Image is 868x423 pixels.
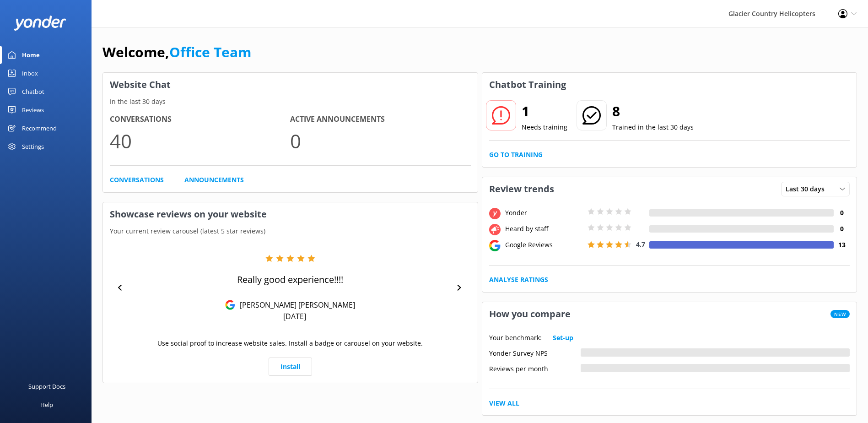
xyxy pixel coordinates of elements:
[184,175,244,185] a: Announcements
[110,125,290,156] p: 40
[489,150,543,160] a: Go to Training
[834,208,850,218] h4: 0
[103,202,478,226] h3: Showcase reviews on your website
[14,16,66,31] img: yonder-white-logo.png
[22,119,57,137] div: Recommend
[169,43,251,61] a: Office Team
[489,333,542,343] p: Your benchmark:
[482,302,577,326] h3: How you compare
[489,398,519,408] a: View All
[482,177,561,201] h3: Review trends
[103,73,478,97] h3: Website Chat
[22,46,40,64] div: Home
[102,41,251,63] h1: Welcome,
[834,240,850,250] h4: 13
[489,348,581,357] div: Yonder Survey NPS
[786,184,830,194] span: Last 30 days
[290,114,470,125] h4: Active Announcements
[269,358,312,376] a: Install
[103,97,478,107] p: In the last 30 days
[22,82,44,101] div: Chatbot
[834,224,850,234] h4: 0
[110,175,164,185] a: Conversations
[503,208,585,218] div: Yonder
[22,137,44,156] div: Settings
[612,100,694,122] h2: 8
[489,275,548,285] a: Analyse Ratings
[830,310,850,318] span: New
[636,240,645,249] span: 4.7
[290,125,470,156] p: 0
[28,377,65,396] div: Support Docs
[503,224,585,234] div: Heard by staff
[225,300,235,310] img: Google Reviews
[503,240,585,250] div: Google Reviews
[40,396,53,414] div: Help
[489,364,581,372] div: Reviews per month
[157,338,423,348] p: Use social proof to increase website sales. Install a badge or carousel on your website.
[283,311,306,321] p: [DATE]
[522,122,567,132] p: Needs training
[482,73,573,97] h3: Chatbot Training
[22,64,38,82] div: Inbox
[612,122,694,132] p: Trained in the last 30 days
[110,114,290,125] h4: Conversations
[237,273,343,286] p: Really good experience!!!!
[553,333,573,343] a: Set-up
[103,226,478,236] p: Your current review carousel (latest 5 star reviews)
[235,300,355,310] p: [PERSON_NAME] [PERSON_NAME]
[522,100,567,122] h2: 1
[22,101,44,119] div: Reviews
